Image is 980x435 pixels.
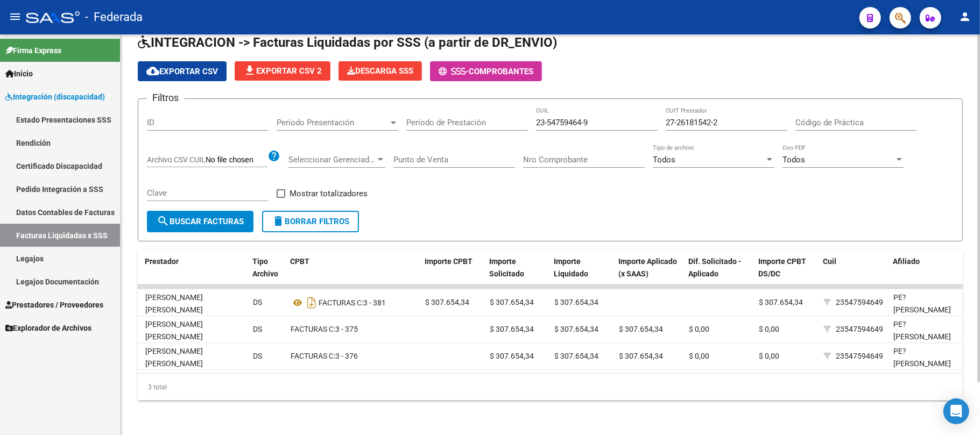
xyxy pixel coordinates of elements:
span: Tipo Archivo [252,257,278,278]
app-download-masive: Descarga masiva de comprobantes (adjuntos) [339,61,422,81]
span: Mostrar totalizadores [290,187,368,200]
span: Exportar CSV 2 [243,66,322,76]
span: Dif. Solicitado - Aplicado [688,257,742,278]
span: $ 307.654,34 [619,352,663,360]
span: $ 307.654,34 [490,325,534,333]
datatable-header-cell: Importe Liquidado [549,250,614,297]
span: CPBT [290,257,309,266]
div: 3 total [138,374,963,401]
datatable-header-cell: Importe CPBT DS/DC [754,250,819,297]
div: 3 - 381 [291,294,417,311]
datatable-header-cell: Prestador [140,250,248,297]
div: [PERSON_NAME] [PERSON_NAME] [145,291,244,316]
mat-icon: file_download [243,64,256,77]
span: $ 307.654,34 [554,352,598,360]
mat-icon: search [157,215,170,227]
span: Descarga SSS [347,66,413,76]
span: Integración (discapacidad) [5,91,105,103]
span: Cuil [823,257,836,266]
div: 23547594649 [836,323,883,336]
div: [PERSON_NAME] [PERSON_NAME] [145,318,244,343]
span: Explorador de Archivos [5,322,91,334]
i: Descargar documento [305,294,319,311]
span: PE?[PERSON_NAME] BE - [893,347,951,380]
mat-icon: delete [272,215,285,227]
mat-icon: cloud_download [146,65,159,77]
div: 3 - 376 [291,350,417,362]
span: Prestadores / Proveedores [5,299,103,311]
datatable-header-cell: Importe Solicitado [485,250,549,297]
span: $ 307.654,34 [425,298,469,306]
span: Firma Express [5,45,61,56]
button: -Comprobantes [430,61,542,81]
span: Exportar CSV [146,67,218,76]
datatable-header-cell: Afiliado [889,250,958,297]
span: Buscar Facturas [157,217,244,226]
mat-icon: person [958,10,971,23]
span: $ 307.654,34 [619,325,663,333]
div: 23547594649 [836,296,883,309]
span: FACTURAS C: [319,298,363,307]
datatable-header-cell: Tipo Archivo [248,250,286,297]
span: Comprobantes [469,67,533,76]
span: Período Presentación [277,118,389,127]
div: Open Intercom Messenger [943,398,969,424]
span: Afiliado [893,257,920,266]
span: FACTURAS C: [291,325,335,333]
span: PE?[PERSON_NAME] BE - [893,293,951,326]
div: [PERSON_NAME] [PERSON_NAME] [145,345,244,370]
button: Descarga SSS [339,61,422,81]
span: DS [253,352,262,360]
span: $ 0,00 [759,352,779,360]
span: $ 307.654,34 [759,298,803,306]
span: Todos [782,155,805,165]
span: Importe CPBT [425,257,473,266]
span: Inicio [5,68,33,80]
span: PE?[PERSON_NAME] BE - [893,320,951,353]
span: $ 307.654,34 [490,352,534,360]
span: $ 0,00 [689,325,709,333]
span: Todos [653,155,675,165]
span: $ 0,00 [689,352,709,360]
span: Prestador [145,257,179,266]
datatable-header-cell: Importe CPBT [420,250,485,297]
span: DS [253,298,262,306]
datatable-header-cell: Dif. Solicitado - Aplicado [684,250,754,297]
mat-icon: help [267,149,280,162]
span: - [439,67,469,76]
button: Exportar CSV [138,61,227,81]
mat-icon: menu [9,10,22,23]
span: Importe Aplicado (x SAAS) [618,257,677,278]
span: $ 0,00 [759,325,779,333]
button: Exportar CSV 2 [235,61,330,81]
span: Seleccionar Gerenciador [288,155,376,165]
datatable-header-cell: Importe Aplicado (x SAAS) [614,250,684,297]
button: Borrar Filtros [262,211,359,232]
span: $ 307.654,34 [490,298,534,306]
span: DS [253,325,262,333]
h3: Filtros [147,90,184,105]
div: 23547594649 [836,350,883,362]
span: Importe Solicitado [489,257,524,278]
span: Borrar Filtros [272,217,349,226]
datatable-header-cell: Cuil [819,250,889,297]
span: - Federada [85,5,143,29]
span: INTEGRACION -> Facturas Liquidadas por SSS (a partir de DR_ENVIO) [138,35,557,50]
button: Buscar Facturas [147,211,253,232]
div: 3 - 375 [291,323,417,336]
span: FACTURAS C: [291,352,335,360]
input: Archivo CSV CUIL [206,155,267,165]
span: $ 307.654,34 [554,325,598,333]
datatable-header-cell: CPBT [286,250,420,297]
span: Archivo CSV CUIL [147,155,206,164]
span: Importe Liquidado [554,257,588,278]
span: $ 307.654,34 [554,298,598,306]
span: Importe CPBT DS/DC [758,257,806,278]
